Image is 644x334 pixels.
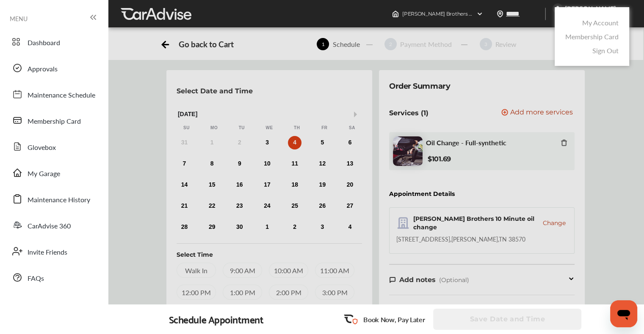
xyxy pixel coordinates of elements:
[28,195,90,206] span: Maintenance History
[28,64,58,75] span: Approvals
[28,38,60,49] span: Dashboard
[10,15,28,22] span: MENU
[8,31,100,53] a: Dashboard
[28,90,95,101] span: Maintenance Schedule
[8,109,100,131] a: Membership Card
[8,214,100,236] a: CarAdvise 360
[169,313,264,325] div: Schedule Appointment
[28,142,56,153] span: Glovebox
[8,83,100,105] a: Maintenance Schedule
[610,300,637,327] iframe: Button to launch messaging window
[28,116,81,127] span: Membership Card
[28,247,67,258] span: Invite Friends
[582,18,619,27] a: My Account
[28,221,71,232] span: CarAdvise 360
[565,32,619,41] a: Membership Card
[8,162,100,184] a: My Garage
[8,240,100,262] a: Invite Friends
[8,136,100,157] a: Glovebox
[8,57,100,79] a: Approvals
[8,266,100,288] a: FAQs
[8,188,100,210] a: Maintenance History
[28,168,60,179] span: My Garage
[363,315,425,324] p: Book Now, Pay Later
[592,46,619,55] a: Sign Out
[28,273,44,284] span: FAQs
